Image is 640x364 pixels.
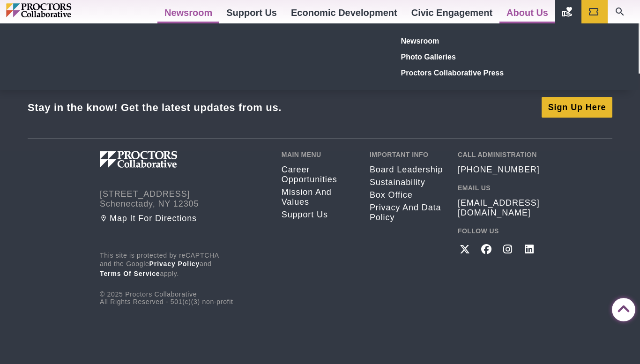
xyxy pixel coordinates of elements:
a: [PHONE_NUMBER] [458,165,540,175]
h2: Important Info [370,151,444,158]
a: Privacy Policy [149,260,200,267]
a: Support Us [282,210,356,220]
a: Box Office [370,190,444,200]
a: Map it for directions [100,214,268,223]
h2: Email Us [458,184,540,192]
img: Proctors logo [100,151,226,168]
a: Back to Top [612,298,631,317]
a: [EMAIL_ADDRESS][DOMAIN_NAME] [458,198,540,218]
h2: Main Menu [282,151,356,158]
a: Mission and Values [282,187,356,207]
img: Proctors logo [6,3,112,17]
a: Sustainability [370,178,444,187]
div: Stay in the know! Get the latest updates from us. [28,101,282,114]
p: This site is protected by reCAPTCHA and the Google and apply. [100,252,268,279]
a: Proctors Collaborative Press [397,65,534,81]
a: Sign Up Here [542,97,612,118]
a: Newsroom [397,33,534,49]
a: Photo Galleries [397,49,534,65]
h2: Call Administration [458,151,540,158]
a: Terms of Service [100,270,160,277]
h2: Follow Us [458,227,540,235]
address: [STREET_ADDRESS] Schenectady, NY 12305 [100,189,268,209]
div: © 2025 Proctors Collaborative All Rights Reserved - 501(c)(3) non-profit [100,252,268,305]
a: Career opportunities [282,165,356,185]
a: Board Leadership [370,165,444,175]
a: Privacy and Data Policy [370,203,444,223]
